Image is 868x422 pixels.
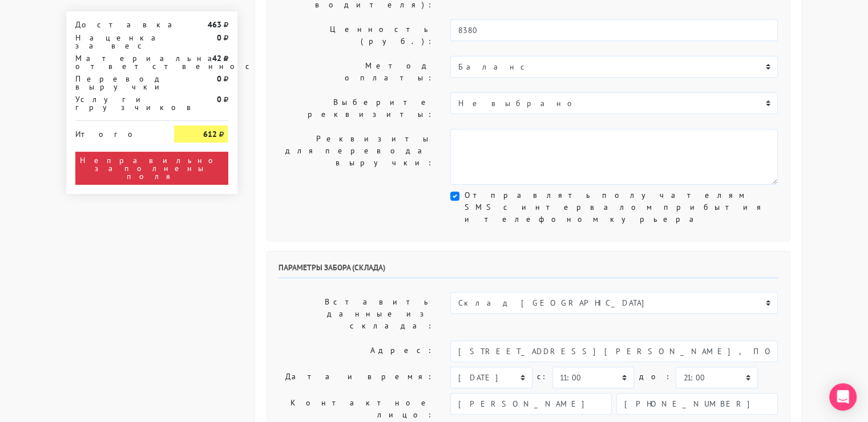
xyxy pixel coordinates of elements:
[212,53,221,63] strong: 42
[270,367,442,388] label: Дата и время:
[829,383,857,411] div: Open Intercom Messenger
[464,189,778,225] label: Отправлять получателям SMS с интервалом прибытия и телефоном курьера
[450,393,612,415] input: Имя
[67,54,166,70] div: Материальная ответственность
[216,74,221,84] strong: 0
[270,19,442,51] label: Ценность (руб.):
[270,129,442,185] label: Реквизиты для перевода выручки:
[278,263,778,278] h6: Параметры забора (склада)
[203,129,216,139] strong: 612
[75,152,228,185] div: Неправильно заполнены поля
[270,340,442,362] label: Адрес:
[270,56,442,88] label: Метод оплаты:
[270,92,442,124] label: Выберите реквизиты:
[67,21,166,29] div: Доставка
[537,367,548,387] label: c:
[75,125,158,138] div: Итого
[216,94,221,104] strong: 0
[207,19,221,30] strong: 463
[216,33,221,43] strong: 0
[67,95,166,111] div: Услуги грузчиков
[67,34,166,50] div: Наценка за вес
[270,292,442,336] label: Вставить данные из склада:
[67,75,166,91] div: Перевод выручки
[639,367,671,387] label: до:
[616,393,778,415] input: Телефон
